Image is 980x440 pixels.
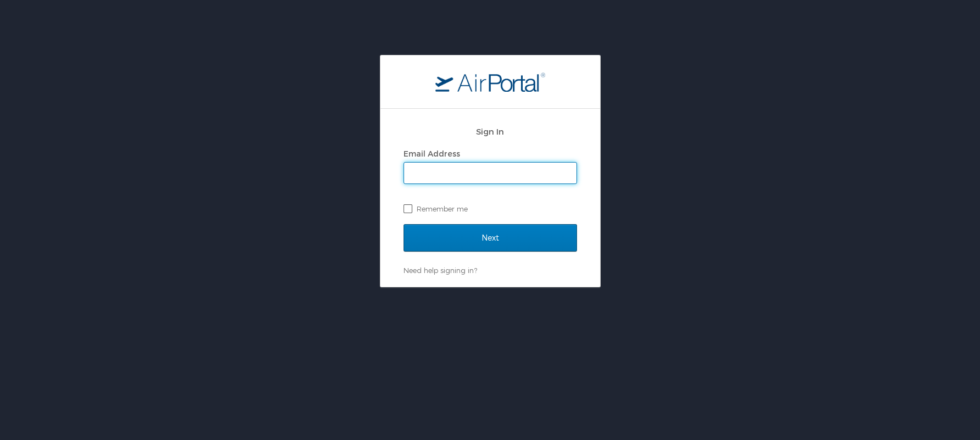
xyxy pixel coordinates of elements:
img: logo [435,72,545,92]
a: Need help signing in? [404,266,477,275]
label: Email Address [404,149,460,158]
h2: Sign In [404,125,577,138]
label: Remember me [404,200,577,217]
input: Next [404,224,577,252]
